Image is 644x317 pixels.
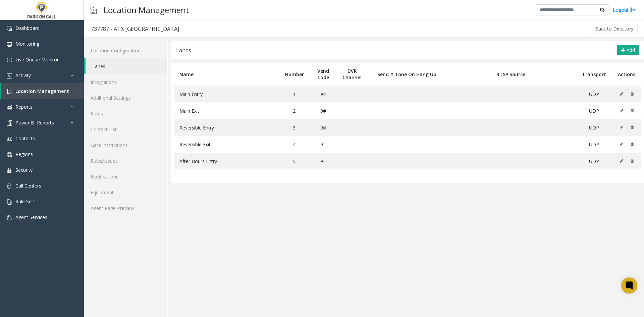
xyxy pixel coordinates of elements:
[84,184,167,200] a: Equipment
[630,6,636,13] img: logout
[310,63,336,86] th: Vend Code
[15,104,33,110] span: Reports
[278,63,310,86] th: Number
[627,47,635,53] span: Add
[84,121,167,137] a: Contact List
[1,83,84,99] a: Location Management
[7,120,12,126] img: 'icon'
[336,63,368,86] th: DVR Channel
[179,91,203,97] span: Main Entry
[278,136,310,153] td: 4
[446,63,576,86] th: RTSP Source
[612,63,641,86] th: Actions
[7,136,12,142] img: 'icon'
[15,151,33,157] span: Regions
[613,6,636,13] a: Logout
[310,153,336,169] td: 9#
[7,183,12,189] img: 'icon'
[310,86,336,102] td: 9#
[576,136,612,153] td: UDP
[576,86,612,102] td: UDP
[7,152,12,157] img: 'icon'
[100,2,193,18] h3: Location Management
[174,63,278,86] th: Name
[15,119,54,126] span: Power BI Reports
[368,63,446,86] th: Send # Tone On Hang Up
[179,108,199,114] span: Main Exit
[84,106,167,121] a: Rates
[278,102,310,119] td: 2
[179,124,214,131] span: Reversible Entry
[576,63,612,86] th: Transport
[617,45,639,56] button: Add
[7,42,12,47] img: 'icon'
[84,43,167,58] a: Location Configuration
[7,105,12,110] img: 'icon'
[84,137,167,153] a: Gate Instructions
[179,158,217,164] span: After Hours Entry
[84,74,167,90] a: Integrations
[84,200,167,216] a: Agent Page Preview
[84,90,167,106] a: Additional Settings
[15,182,41,189] span: Call Centers
[310,102,336,119] td: 9#
[15,56,59,63] span: Live Queue Monitor
[7,199,12,205] img: 'icon'
[15,41,39,47] span: Monitoring
[176,46,191,55] div: Lanes
[310,136,336,153] td: 9#
[7,73,12,78] img: 'icon'
[278,119,310,136] td: 3
[15,167,33,173] span: Security
[84,153,167,169] a: Rules/Issues
[7,57,12,63] img: 'icon'
[576,102,612,119] td: UDP
[7,168,12,173] img: 'icon'
[179,141,211,148] span: Reversible Exit
[15,72,31,78] span: Activity
[7,89,12,94] img: 'icon'
[591,24,638,34] button: Back to Directory
[91,2,97,18] img: pageIcon
[15,198,36,205] span: Rule Sets
[15,88,69,94] span: Location Management
[278,153,310,169] td: 5
[278,86,310,102] td: 1
[91,24,179,33] div: 737787 - ATX [GEOGRAPHIC_DATA]
[576,119,612,136] td: UDP
[576,153,612,169] td: UDP
[84,169,167,184] a: Notifications
[15,135,35,142] span: Contacts
[7,215,12,220] img: 'icon'
[15,214,47,220] span: Agent Services
[86,58,167,74] a: Lanes
[310,119,336,136] td: 9#
[15,25,40,31] span: Dashboard
[7,26,12,31] img: 'icon'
